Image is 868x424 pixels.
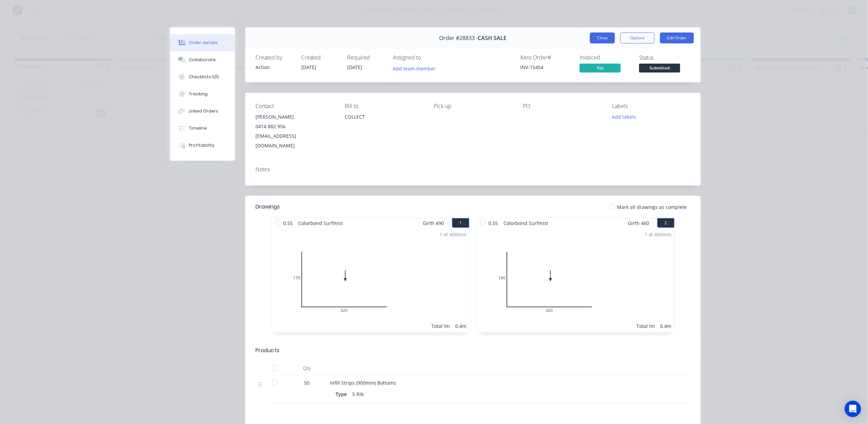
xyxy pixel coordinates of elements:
[523,103,601,109] div: PO
[255,112,334,122] div: [PERSON_NAME]
[170,51,235,68] button: Collaborate
[639,64,680,74] button: Submitted
[189,91,208,97] div: Tracking
[660,32,694,43] button: Edit Order
[255,54,293,61] div: Created by
[478,35,507,41] span: CASH SALE
[660,322,672,330] div: 0.4m
[304,379,310,386] span: 50
[347,54,385,61] div: Required
[286,361,327,375] div: Qty
[486,218,501,228] span: 0.55
[255,103,334,109] div: Contact
[255,131,334,150] div: [EMAIL_ADDRESS][DOMAIN_NAME]
[350,389,367,399] div: 5 Rib
[189,57,216,63] div: Collaborate
[189,74,219,80] div: Checklists 0/0
[590,32,615,43] button: Close
[255,112,334,150] div: [PERSON_NAME]0414 882 956[EMAIL_ADDRESS][DOMAIN_NAME]
[477,228,674,332] div: 01403201 at 400mmTotal lm0.4m
[347,64,362,70] span: [DATE]
[255,166,691,173] div: Notes
[452,218,469,228] button: 1
[431,322,450,330] div: Total lm
[608,112,640,121] button: Add labels
[255,64,293,71] div: Action
[330,380,396,386] span: Infill Strips (900mm) Bottoms
[280,218,295,228] span: 0.55
[439,35,478,41] span: Order #28833 -
[520,64,571,71] div: INV-15454
[639,64,680,72] span: Submitted
[393,54,461,61] div: Assigned to
[645,231,672,238] div: 1 at 400mm
[189,125,207,131] div: Timeline
[189,108,219,114] div: Linked Orders
[439,231,466,238] div: 1 at 400mm
[170,103,235,120] button: Linked Orders
[255,203,280,211] div: Drawings
[612,103,691,109] div: Labels
[580,64,621,72] span: Yes
[657,218,674,228] button: 2
[845,401,861,417] div: Open Intercom Messenger
[389,64,439,73] button: Add team member
[336,389,350,399] div: Type
[170,85,235,103] button: Tracking
[639,54,691,61] div: Status
[345,112,423,122] div: COLLECT
[189,40,218,46] div: Order details
[170,120,235,137] button: Timeline
[170,137,235,154] button: Profitability
[501,218,551,228] span: Colorbond Surfmist
[345,103,423,109] div: Bill to
[628,218,649,228] span: Girth 460
[434,103,512,109] div: Pick up
[393,64,439,73] button: Add team member
[423,218,444,228] span: Girth 490
[255,346,279,355] div: Products
[272,228,469,332] div: 01703201 at 400mmTotal lm0.4m
[620,32,655,43] button: Options
[170,68,235,85] button: Checklists 0/0
[189,142,215,148] div: Profitability
[301,64,316,70] span: [DATE]
[255,122,334,131] div: 0414 882 956
[636,322,655,330] div: Total lm
[520,54,571,61] div: Xero Order #
[345,112,423,134] div: COLLECT
[580,54,631,61] div: Invoiced
[170,34,235,51] button: Order details
[301,54,339,61] div: Created
[617,203,687,211] span: Mark all drawings as complete
[295,218,346,228] span: Colorbond Surfmist
[455,322,466,330] div: 0.4m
